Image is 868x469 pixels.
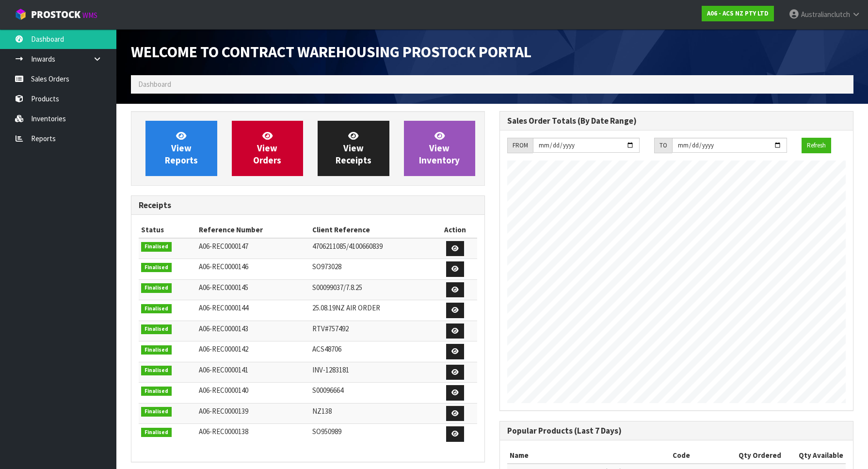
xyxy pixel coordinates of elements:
span: 25.08.19NZ AIR ORDER [312,303,380,312]
th: Client Reference [310,222,434,238]
span: Finalised [141,407,172,417]
span: Finalised [141,387,172,396]
span: A06-REC0000147 [199,242,248,251]
span: Finalised [141,242,172,252]
span: View Inventory [419,130,460,166]
span: Finalised [141,345,172,355]
a: ViewOrders [232,121,304,176]
span: SO950989 [312,427,341,436]
span: A06-REC0000139 [199,406,248,416]
span: INV-1283181 [312,365,349,374]
a: ViewReceipts [318,121,389,176]
h3: Sales Order Totals (By Date Range) [507,116,846,126]
span: RTV#757492 [312,324,349,333]
a: ViewReports [145,121,217,176]
span: A06-REC0000145 [199,283,248,292]
h3: Popular Products (Last 7 Days) [507,426,846,436]
div: TO [654,138,672,153]
span: Finalised [141,428,172,437]
span: A06-REC0000138 [199,427,248,436]
th: Qty Ordered [723,448,783,463]
th: Name [507,448,670,463]
span: View Receipts [336,130,371,166]
span: Finalised [141,324,172,334]
a: ViewInventory [404,121,476,176]
span: ProStock [31,8,80,21]
span: A06-REC0000146 [199,262,248,271]
span: Welcome to Contract Warehousing ProStock Portal [131,42,531,62]
span: A06-REC0000141 [199,365,248,374]
th: Status [139,222,196,238]
strong: A06 - ACS NZ PTY LTD [707,9,769,17]
small: WMS [82,11,97,20]
span: SO973028 [312,262,341,271]
span: A06-REC0000142 [199,344,248,354]
span: Finalised [141,283,172,293]
th: Action [434,222,477,238]
span: Finalised [141,366,172,375]
span: NZ138 [312,406,332,416]
span: 4706211085/4100660839 [312,242,383,251]
div: FROM [507,138,533,153]
th: Code [670,448,724,463]
button: Refresh [802,138,831,153]
span: ACS48706 [312,344,341,354]
span: S00096664 [312,386,343,395]
img: cube-alt.png [15,8,27,20]
span: A06-REC0000143 [199,324,248,333]
span: A06-REC0000144 [199,303,248,312]
span: S00099037/7.8.25 [312,283,362,292]
h3: Receipts [139,201,477,210]
span: Australianclutch [801,10,850,19]
th: Reference Number [196,222,309,238]
span: Finalised [141,304,172,314]
span: Dashboard [138,80,171,89]
span: Finalised [141,263,172,273]
span: A06-REC0000140 [199,386,248,395]
span: View Reports [165,130,198,166]
th: Qty Available [784,448,846,463]
span: View Orders [253,130,281,166]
